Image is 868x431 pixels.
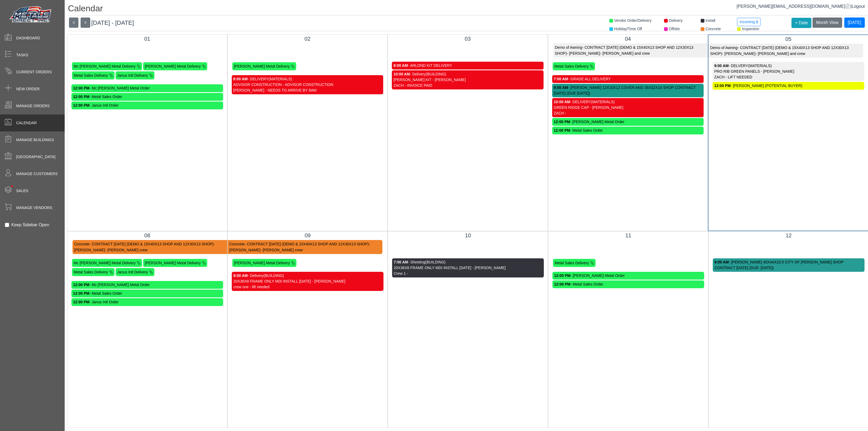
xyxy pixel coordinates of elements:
[232,35,383,43] div: 02
[73,299,222,305] div: - Janus Intl Order
[393,71,542,77] div: - Delivery
[394,271,542,276] div: Crew 1 -
[73,94,222,100] div: - Metal Sales Order
[742,27,759,31] span: Inspection
[425,260,445,264] span: (BUILDING)
[73,85,222,91] div: - Mc [PERSON_NAME] Metal Order
[554,120,570,124] strong: 12:00 PM
[105,248,147,252] span: - [PERSON_NAME] crew
[393,72,410,76] strong: 10:00 AM
[713,231,864,239] div: 12
[554,99,702,105] div: - DELIVERY
[16,205,52,211] span: Manage Vendors
[714,84,731,88] strong: 12:00 PM
[229,242,370,252] span: - [PERSON_NAME]
[816,20,838,25] span: Month View
[554,100,570,104] strong: 10:00 AM
[74,242,89,246] span: Concrete
[554,273,703,279] div: - [PERSON_NAME] Metal Order
[748,64,772,68] span: (MATERIALS)
[11,222,49,228] label: Keep Sidebar Open
[714,74,863,80] div: ZACH - LIFT NEEDED
[394,265,542,271] div: 20X36X8 FRAME ONLY MDI INSTALL [DATE] - [PERSON_NAME]
[73,283,89,287] strong: 12:00 PM
[74,73,108,78] span: Metal Sales Delivery
[392,35,544,43] div: 03
[554,64,589,68] span: Metal Sales Delivery
[89,242,214,246] span: - CONTRACT [DATE] (DEMO & 15X40X13 SHOP AND 12X30X13 SHOP)
[233,279,382,284] div: 20X36X8 FRAME ONLY MDI INSTALL [DATE] - [PERSON_NAME]
[117,73,148,78] span: Janus Intl Delivery
[74,64,136,68] span: Mc [PERSON_NAME] Metal Delivery
[5,178,19,195] span: •
[233,76,382,82] div: - DELIVERY
[706,18,715,23] span: Install
[16,103,50,109] span: Manage Orders
[394,259,542,265] div: - Sheeting
[71,35,223,43] div: 01
[614,18,652,23] span: Vendor Order/Delivery
[710,46,738,50] span: Demo of Awning
[552,35,704,43] div: 04
[591,100,615,104] span: (MATERIALS)
[73,300,89,304] strong: 12:00 PM
[16,86,40,92] span: New Order
[554,128,570,133] strong: 12:00 PM
[117,270,148,274] span: Janus Intl Delivery
[714,259,863,271] div: - [PERSON_NAME] 45X44X10.5 CITY OF [PERSON_NAME] SHOP CONTRACT [DATE] (DUE: [DATE])
[669,27,680,31] span: Offsite
[233,273,248,278] strong: 8:00 AM
[16,171,58,177] span: Manage Customers
[714,69,863,74] div: PRO RIB GREEN PANELS - [PERSON_NAME]
[755,51,805,56] span: - [PERSON_NAME] and crew
[245,242,369,246] span: - CONTRACT [DATE] (DEMO & 15X40X13 SHOP AND 12X30X13 SHOP)
[16,69,52,75] span: Current Orders
[393,83,542,88] div: ZACH - INVOICE PAID
[554,77,568,81] strong: 7:00 AM
[16,35,40,41] span: Dashboard
[844,18,865,28] button: [DATE]
[16,120,37,126] span: Calendar
[234,64,290,68] span: [PERSON_NAME] Metal Delivery
[394,260,408,264] strong: 7:00 AM
[614,27,642,31] span: Holiday/Time Off
[812,18,842,28] button: Month View
[73,103,222,108] div: - Janus Intl Order
[714,83,863,89] div: - [PERSON_NAME] (POTENTIAL BUYER)
[73,291,89,296] strong: 12:00 PM
[16,188,28,194] span: Sales
[554,273,570,278] strong: 12:00 PM
[233,77,248,81] strong: 8:00 AM
[554,105,702,110] div: GREEN RIDGE CAP - [PERSON_NAME]
[714,260,729,264] strong: 9:00 AM
[234,261,290,265] span: [PERSON_NAME] Metal Delivery
[233,273,382,279] div: - Delivery
[791,18,811,28] button: + Date
[81,18,90,28] button: >
[16,154,56,160] span: [GEOGRAPHIC_DATA]
[555,45,582,50] span: Demo of Awning
[669,18,683,23] span: Delivery
[16,52,28,58] span: Tasks
[567,51,600,55] span: - [PERSON_NAME]
[554,282,570,286] strong: 12:00 PM
[73,86,89,90] strong: 12:00 PM
[71,231,223,239] div: 08
[554,85,702,96] div: - [PERSON_NAME] 12X10X12 COVER AND 26X32X10 SHOP CONTRACT [DATE] (DUE [DATE])
[68,3,868,15] h1: Calendar
[736,3,865,10] div: |
[736,4,850,9] a: [PERSON_NAME][EMAIL_ADDRESS][DOMAIN_NAME]
[392,231,544,239] div: 10
[393,63,408,68] strong: 8:00 AM
[229,242,245,246] span: Concrete
[16,137,54,143] span: Manage Buildings
[268,77,292,81] span: (MATERIALS)
[8,5,54,25] img: Metals Direct Inc Logo
[554,128,702,133] div: - Metal Sales Order
[233,82,382,88] div: ADVISOR CONSTRUCTION - ADVISOR CONSTRUCTION
[233,284,382,290] div: crew one - lift needed
[554,281,703,287] div: - Metal Sales Order
[91,19,134,26] span: [DATE] - [DATE]
[554,76,702,82] div: - GRADE ALL DELIVERY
